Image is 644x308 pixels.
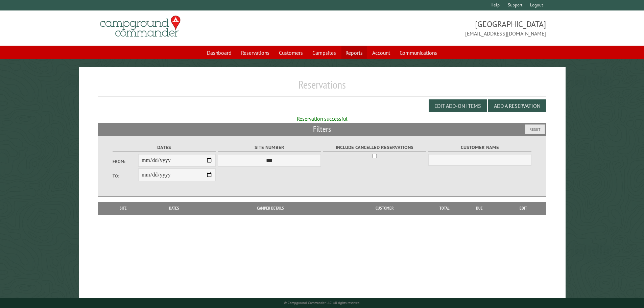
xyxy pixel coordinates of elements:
label: From: [113,158,138,165]
th: Customer [338,202,431,214]
th: Camper Details [203,202,338,214]
h2: Filters [98,123,546,136]
button: Reset [525,124,545,134]
div: Reservation successful [98,115,546,122]
a: Reservations [237,46,273,59]
th: Dates [145,202,203,214]
small: © Campground Commander LLC. All rights reserved. [284,301,360,305]
th: Due [458,202,501,214]
a: Communications [396,46,441,59]
a: Dashboard [203,46,236,59]
a: Campsites [308,46,340,59]
label: Customer Name [428,144,531,151]
a: Customers [275,46,307,59]
h1: Reservations [98,78,546,97]
button: Add a Reservation [488,99,546,112]
button: Edit Add-on Items [429,99,487,112]
a: Account [368,46,394,59]
span: [GEOGRAPHIC_DATA] [EMAIL_ADDRESS][DOMAIN_NAME] [322,19,546,38]
label: Include Cancelled Reservations [323,144,426,151]
label: Dates [113,144,216,151]
img: Campground Commander [98,13,183,40]
th: Total [431,202,458,214]
th: Site [101,202,145,214]
label: Site Number [218,144,321,151]
th: Edit [501,202,546,214]
a: Reports [341,46,367,59]
label: To: [113,173,138,179]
